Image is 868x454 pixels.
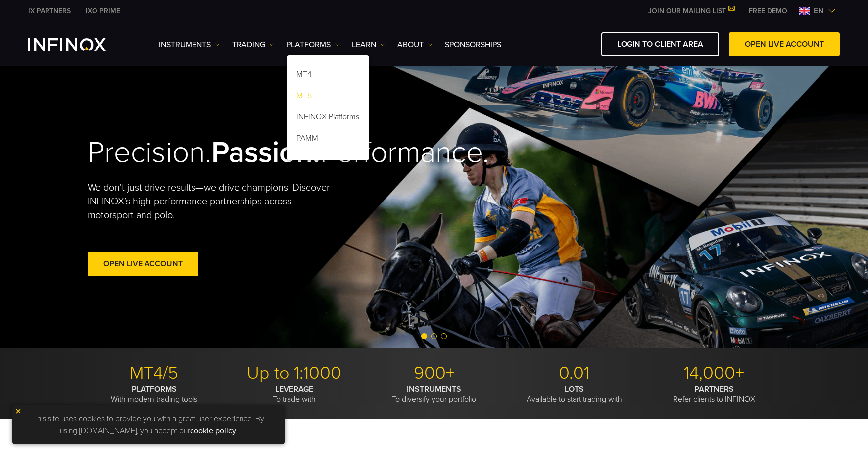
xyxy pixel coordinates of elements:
a: ABOUT [397,39,433,50]
p: Refer clients to INFINOX [648,384,780,404]
strong: INSTRUMENTS [407,384,461,394]
a: cookie policy [190,426,236,436]
p: This site uses cookies to provide you with a great user experience. By using [DOMAIN_NAME], you a... [17,410,280,439]
img: yellow close icon [15,408,22,415]
span: Go to slide 2 [431,333,437,339]
strong: Passion. [211,135,320,170]
p: Available to start trading with [508,384,640,404]
a: Instruments [159,39,220,50]
a: Open Live Account [88,252,198,276]
h2: Precision. Performance. [88,135,399,171]
a: JOIN OUR MAILING LIST [641,7,741,15]
a: INFINOX [78,6,128,16]
a: INFINOX Logo [28,38,129,51]
p: Up to 1:1000 [228,362,360,384]
p: 14,000+ [648,362,780,384]
span: Go to slide 3 [441,333,447,339]
a: SPONSORSHIPS [445,39,501,50]
strong: LEVERAGE [275,384,313,394]
p: To trade with [228,384,360,404]
p: 900+ [368,362,500,384]
span: Go to slide 1 [421,333,427,339]
strong: LOTS [565,384,584,394]
strong: PARTNERS [694,384,734,394]
a: PAMM [287,129,369,151]
p: With modern trading tools [88,384,220,404]
a: PLATFORMS [287,39,339,50]
p: MT4/5 [88,362,220,384]
p: To diversify your portfolio [368,384,500,404]
a: Learn [352,39,385,50]
a: INFINOX [21,6,78,16]
a: INFINOX MENU [741,6,795,16]
p: 0.01 [508,362,640,384]
a: LOGIN TO CLIENT AREA [601,32,719,56]
a: MT5 [287,87,369,108]
span: en [810,5,828,17]
a: MT4 [287,65,369,87]
a: OPEN LIVE ACCOUNT [729,32,840,56]
a: TRADING [232,39,274,50]
p: We don't just drive results—we drive champions. Discover INFINOX’s high-performance partnerships ... [88,181,337,222]
strong: PLATFORMS [132,384,177,394]
a: INFINOX Platforms [287,108,369,129]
